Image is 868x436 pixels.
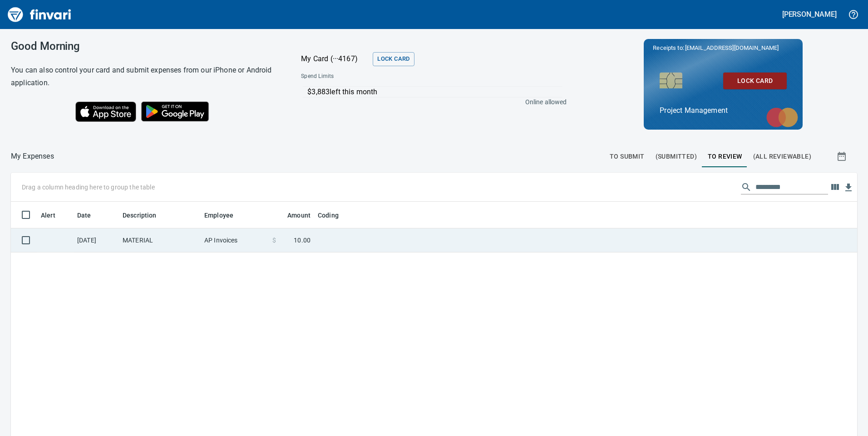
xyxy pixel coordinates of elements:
[11,151,54,162] p: My Expenses
[782,10,837,19] h5: [PERSON_NAME]
[660,105,787,116] p: Project Management
[22,183,155,192] p: Drag a column heading here to group the table
[77,210,103,221] span: Date
[41,210,55,221] span: Alert
[307,87,562,97] p: $3,883 left this month
[11,64,278,89] h6: You can also control your card and submit expenses from our iPhone or Android application.
[708,151,742,162] span: To Review
[762,103,803,132] img: mastercard.svg
[201,228,269,252] td: AP Invoices
[301,53,369,64] p: My Card (···4167)
[276,210,311,221] span: Amount
[119,228,201,252] td: MATERIAL
[656,151,697,162] span: (Submitted)
[75,102,136,122] img: Download on the App Store
[753,151,811,162] span: (All Reviewable)
[74,228,119,252] td: [DATE]
[828,145,857,167] button: Show transactions within a particular date range
[828,180,842,194] button: Choose columns to display
[373,52,414,66] button: Lock Card
[11,151,54,162] nav: breadcrumb
[301,72,449,81] span: Spend Limits
[41,210,67,221] span: Alert
[5,4,74,25] img: Finvari
[723,73,787,89] button: Lock Card
[136,97,214,126] img: Get it on Google Play
[294,97,567,107] p: Online allowed
[272,236,276,245] span: $
[77,210,91,221] span: Date
[610,151,645,162] span: To Submit
[653,44,794,53] p: Receipts to:
[684,44,779,52] span: [EMAIL_ADDRESS][DOMAIN_NAME]
[730,75,779,87] span: Lock Card
[123,210,168,221] span: Description
[11,40,278,53] h3: Good Morning
[294,236,311,245] span: 10.00
[842,181,855,194] button: Download Table
[780,7,839,21] button: [PERSON_NAME]
[204,210,245,221] span: Employee
[377,54,409,64] span: Lock Card
[123,210,157,221] span: Description
[318,210,339,221] span: Coding
[287,210,311,221] span: Amount
[204,210,233,221] span: Employee
[318,210,350,221] span: Coding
